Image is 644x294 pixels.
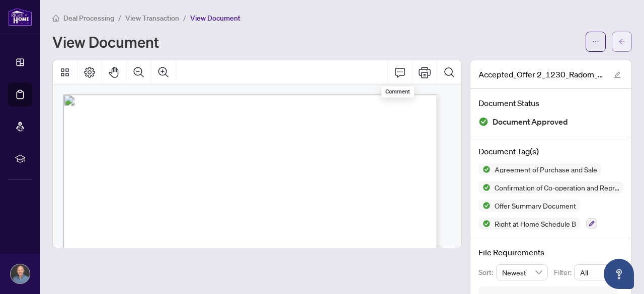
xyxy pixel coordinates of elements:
[614,71,621,78] span: edit
[491,202,580,209] span: Offer Summary Document
[478,267,496,278] p: Sort:
[52,34,159,50] h1: View Document
[478,145,623,157] h4: Document Tag(s)
[502,265,542,280] span: Newest
[8,8,32,26] img: logo
[478,68,604,80] span: Accepted_Offer 2_1230_Radom_St_unit_18_.pdf
[190,14,240,23] span: View Document
[478,200,491,212] img: Status Icon
[478,181,491,193] img: Status Icon
[592,38,599,45] span: ellipsis
[478,246,623,258] h4: File Requirements
[118,12,121,24] li: /
[618,38,625,45] span: arrow-left
[478,117,489,127] img: Document Status
[478,97,623,109] h4: Document Status
[604,259,634,289] button: Open asap
[491,166,601,173] span: Agreement of Purchase and Sale
[554,267,574,278] p: Filter:
[63,14,114,23] span: Deal Processing
[478,163,491,175] img: Status Icon
[183,12,186,24] li: /
[478,218,491,230] img: Status Icon
[580,265,617,280] span: All
[491,220,580,227] span: Right at Home Schedule B
[491,184,623,191] span: Confirmation of Co-operation and Representation—Buyer/Seller
[52,15,59,22] span: home
[493,115,568,129] span: Document Approved
[125,14,179,23] span: View Transaction
[11,264,30,283] img: Profile Icon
